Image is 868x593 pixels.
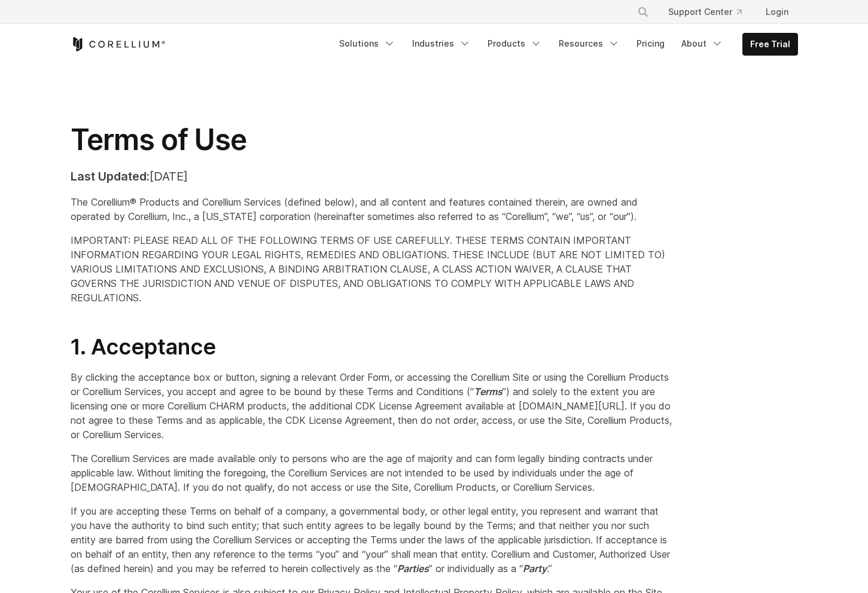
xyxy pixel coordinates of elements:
[332,33,798,56] div: Navigation Menu
[632,1,654,23] button: Search
[756,1,798,23] a: Login
[474,386,502,398] em: Terms
[71,122,673,158] h1: Terms of Use
[552,33,627,54] a: Resources
[629,33,672,54] a: Pricing
[405,33,478,54] a: Industries
[659,1,751,23] a: Support Center
[71,371,672,441] span: By clicking the acceptance box or button, signing a relevant Order Form, or accessing the Corelli...
[71,234,665,304] span: IMPORTANT: PLEASE READ ALL OF THE FOLLOWING TERMS OF USE CAREFULLY. THESE TERMS CONTAIN IMPORTANT...
[71,505,670,574] span: If you are accepting these Terms on behalf of a company, a governmental body, or other legal enti...
[71,196,638,222] span: The Corellium® Products and Corellium Services (defined below), and all content and features cont...
[523,563,547,574] em: Party
[480,33,549,54] a: Products
[71,334,216,360] span: 1. Acceptance
[332,33,403,54] a: Solutions
[71,453,653,493] span: The Corellium Services are made available only to persons who are the age of majority and can for...
[71,167,673,185] p: [DATE]
[397,563,429,574] em: Parties
[623,1,798,23] div: Navigation Menu
[71,169,150,184] strong: Last Updated:
[71,37,166,51] a: Corellium Home
[743,33,797,55] a: Free Trial
[674,33,730,54] a: About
